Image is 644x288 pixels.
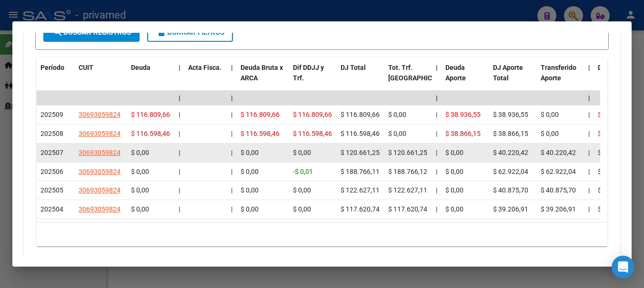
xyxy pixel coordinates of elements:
[79,64,93,71] span: CUIT
[179,168,180,175] span: |
[388,168,427,175] span: $ 188.766,12
[341,149,380,156] span: $ 120.661,25
[231,168,232,175] span: |
[241,149,259,156] span: $ 0,00
[79,205,121,213] span: 30693059824
[388,130,406,137] span: $ 0,00
[179,111,180,118] span: |
[179,130,180,137] span: |
[537,58,584,99] datatable-header-cell: Transferido Aporte
[445,111,481,118] span: $ 38.936,55
[241,186,259,194] span: $ 0,00
[388,111,406,118] span: $ 0,00
[79,149,121,156] span: 30693059824
[598,186,616,194] span: $ 0,00
[341,130,380,137] span: $ 116.598,46
[175,58,184,99] datatable-header-cell: |
[541,64,576,82] span: Transferido Aporte
[156,28,224,37] span: Borrar Filtros
[131,149,149,156] span: $ 0,00
[442,58,489,99] datatable-header-cell: Deuda Aporte
[179,64,181,71] span: |
[598,111,633,118] span: $ 77.873,11
[79,168,121,175] span: 30693059824
[588,111,590,118] span: |
[188,64,221,71] span: Acta Fisca.
[293,186,311,194] span: $ 0,00
[40,64,64,71] span: Período
[588,94,590,102] span: |
[40,186,63,194] span: 202505
[445,130,481,137] span: $ 38.866,15
[584,58,594,99] datatable-header-cell: |
[341,168,380,175] span: $ 188.766,11
[436,111,437,118] span: |
[227,58,237,99] datatable-header-cell: |
[598,205,616,213] span: $ 0,00
[293,64,324,82] span: Dif DDJJ y Trf.
[598,149,616,156] span: $ 0,00
[241,111,280,118] span: $ 116.809,66
[289,58,337,99] datatable-header-cell: Dif DDJJ y Trf.
[241,64,283,82] span: Deuda Bruta x ARCA
[337,58,384,99] datatable-header-cell: DJ Total
[493,186,528,194] span: $ 40.875,70
[40,205,63,213] span: 202504
[241,130,280,137] span: $ 116.598,46
[541,130,559,137] span: $ 0,00
[231,64,233,71] span: |
[341,186,380,194] span: $ 122.627,11
[445,64,466,82] span: Deuda Aporte
[131,168,149,175] span: $ 0,00
[341,205,380,213] span: $ 117.620,74
[436,205,437,213] span: |
[493,205,528,213] span: $ 39.206,91
[493,149,528,156] span: $ 40.220,42
[341,111,380,118] span: $ 116.809,66
[293,130,332,137] span: $ 116.598,46
[184,58,227,99] datatable-header-cell: Acta Fisca.
[79,186,121,194] span: 30693059824
[293,111,332,118] span: $ 116.809,66
[179,186,180,194] span: |
[588,205,590,213] span: |
[445,168,463,175] span: $ 0,00
[541,111,559,118] span: $ 0,00
[131,64,151,71] span: Deuda
[131,111,170,118] span: $ 116.809,66
[541,149,576,156] span: $ 40.220,42
[293,205,311,213] span: $ 0,00
[293,168,313,175] span: -$ 0,01
[231,130,232,137] span: |
[127,58,175,99] datatable-header-cell: Deuda
[432,58,442,99] datatable-header-cell: |
[384,58,432,99] datatable-header-cell: Tot. Trf. Bruto
[493,130,528,137] span: $ 38.866,15
[541,205,576,213] span: $ 39.206,91
[598,64,637,71] span: Deuda Contr.
[241,205,259,213] span: $ 0,00
[445,186,463,194] span: $ 0,00
[436,168,437,175] span: |
[588,64,590,71] span: |
[493,111,528,118] span: $ 38.936,55
[179,94,181,102] span: |
[79,130,121,137] span: 30693059824
[388,149,427,156] span: $ 120.661,25
[179,205,180,213] span: |
[541,168,576,175] span: $ 62.922,04
[388,205,427,213] span: $ 117.620,74
[40,111,63,118] span: 202509
[612,256,634,278] div: Open Intercom Messenger
[237,58,289,99] datatable-header-cell: Deuda Bruta x ARCA
[75,58,127,99] datatable-header-cell: CUIT
[436,130,437,137] span: |
[388,186,427,194] span: $ 122.627,11
[131,130,170,137] span: $ 116.598,46
[37,58,75,99] datatable-header-cell: Período
[131,205,149,213] span: $ 0,00
[231,186,232,194] span: |
[588,149,590,156] span: |
[493,64,523,82] span: DJ Aporte Total
[436,64,438,71] span: |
